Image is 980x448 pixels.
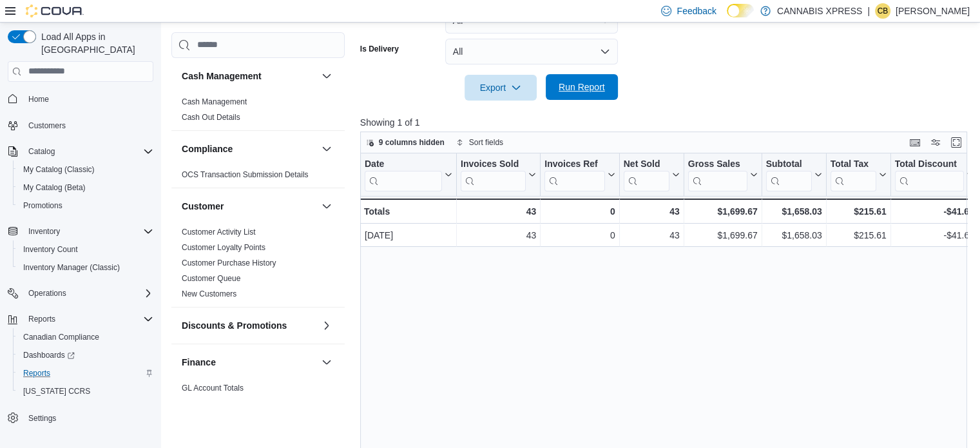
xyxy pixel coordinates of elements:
span: My Catalog (Classic) [18,162,153,177]
span: Promotions [18,198,153,213]
span: Home [23,91,153,107]
a: Cash Out Details [182,113,240,122]
span: Catalog [28,146,55,157]
label: Is Delivery [360,44,399,54]
button: Catalog [23,144,60,159]
span: Customer Activity List [182,227,256,237]
span: Run Report [559,81,605,93]
button: Enter fullscreen [948,135,964,150]
button: Operations [23,286,72,301]
button: Settings [3,408,159,427]
div: Net Sold [623,158,669,191]
a: Customers [23,118,71,133]
div: $215.61 [830,204,886,219]
span: Reports [23,311,153,327]
span: Home [28,94,49,104]
span: Customer Queue [182,273,240,284]
button: Promotions [13,197,159,215]
p: | [867,3,870,19]
div: Subtotal [765,158,811,170]
div: $1,658.03 [765,228,821,243]
button: Run Report [546,74,618,100]
div: Compliance [171,167,345,188]
a: [US_STATE] CCRS [18,384,95,399]
img: Cova [26,5,84,17]
div: Total Tax [830,158,876,170]
div: Gross Sales [687,158,747,191]
div: 0 [544,204,615,219]
button: Gross Sales [687,158,757,191]
button: Net Sold [623,158,679,191]
p: Showing 1 of 1 [360,116,974,129]
div: $1,699.67 [688,228,758,243]
span: My Catalog (Beta) [23,182,86,193]
button: Cash Management [182,70,316,83]
span: Feedback [677,5,716,17]
span: Sort fields [469,137,503,148]
span: Settings [23,409,153,425]
span: Canadian Compliance [23,332,99,342]
button: Customers [3,116,159,135]
h3: Compliance [182,142,233,155]
a: Customer Purchase History [182,258,276,268]
button: Total Tax [830,158,886,191]
div: Date [365,158,442,170]
button: Display options [928,135,943,150]
button: 9 columns hidden [361,135,450,150]
span: Settings [28,413,56,424]
div: Finance [171,380,345,416]
button: Invoices Sold [461,158,536,191]
span: Reports [23,368,50,378]
div: $1,658.03 [765,204,821,219]
div: $1,699.67 [687,204,757,219]
button: Subtotal [765,158,821,191]
span: New Customers [182,289,236,299]
button: Inventory Count [13,240,159,258]
span: Inventory Count [23,244,78,255]
span: Reports [28,314,55,324]
button: Compliance [182,142,316,155]
a: Canadian Compliance [18,329,104,345]
span: Customers [23,117,153,133]
span: Export [472,75,529,101]
button: Catalog [3,142,159,161]
div: -$41.64 [894,228,974,243]
button: Operations [3,284,159,302]
span: Inventory [23,224,153,239]
h3: Discounts & Promotions [182,319,287,332]
a: Cash Management [182,97,247,106]
a: Settings [23,411,61,426]
a: Customer Queue [182,274,240,283]
div: 0 [544,228,615,243]
button: Compliance [319,141,334,157]
button: Reports [13,364,159,382]
a: My Catalog (Beta) [18,180,91,195]
span: [US_STATE] CCRS [23,386,90,396]
div: Gross Sales [687,158,747,170]
button: Canadian Compliance [13,328,159,346]
span: My Catalog (Beta) [18,180,153,195]
div: 43 [624,228,680,243]
span: Operations [23,286,153,301]
button: Home [3,90,159,108]
div: Date [365,158,442,191]
div: 43 [623,204,679,219]
span: Inventory Manager (Classic) [23,262,120,273]
h3: Finance [182,356,216,369]
a: Customer Activity List [182,228,256,237]
span: Catalog [23,144,153,159]
button: Keyboard shortcuts [907,135,923,150]
div: Cash Management [171,94,345,130]
a: New Customers [182,289,236,298]
button: Finance [182,356,316,369]
span: CB [878,3,889,19]
div: Total Tax [830,158,876,191]
a: Inventory Count [18,242,83,257]
span: Canadian Compliance [18,329,153,345]
span: Dashboards [23,350,75,360]
a: Customer Loyalty Points [182,243,265,252]
button: Inventory [3,222,159,240]
button: Invoices Ref [544,158,615,191]
div: -$41.64 [894,204,974,219]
